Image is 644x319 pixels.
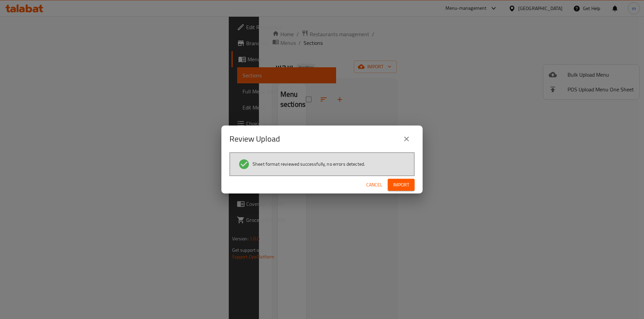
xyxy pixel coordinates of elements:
[366,181,382,189] span: Cancel
[229,134,280,144] h2: Review Upload
[364,179,385,191] button: Cancel
[388,179,415,191] button: Import
[393,181,409,189] span: Import
[398,131,415,147] button: close
[253,161,365,167] span: Sheet format reviewed successfully, no errors detected.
